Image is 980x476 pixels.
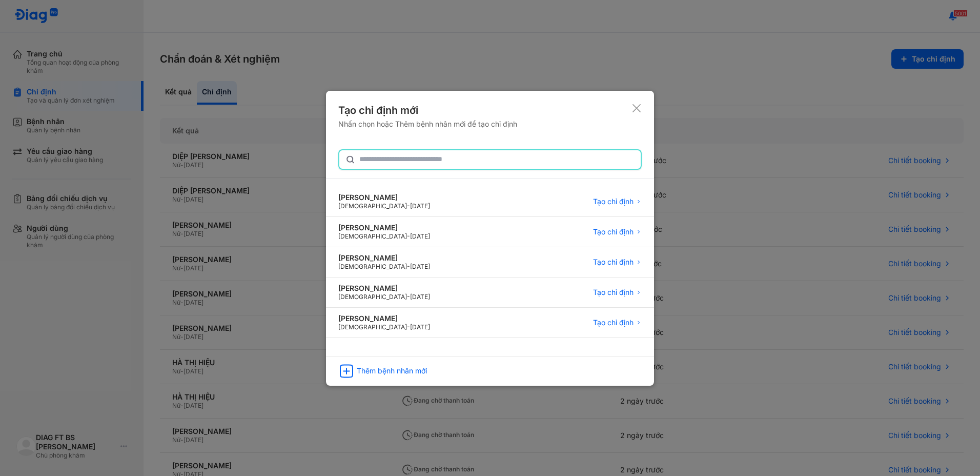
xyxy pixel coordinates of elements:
[407,263,410,270] span: -
[410,232,430,240] span: [DATE]
[357,366,427,375] div: Thêm bệnh nhân mới
[593,197,634,206] span: Tạo chỉ định
[338,193,430,202] div: [PERSON_NAME]
[407,232,410,240] span: -
[338,253,430,263] div: [PERSON_NAME]
[338,232,407,240] span: [DEMOGRAPHIC_DATA]
[338,293,407,301] span: [DEMOGRAPHIC_DATA]
[338,314,430,323] div: [PERSON_NAME]
[593,318,634,327] span: Tạo chỉ định
[338,323,407,331] span: [DEMOGRAPHIC_DATA]
[338,263,407,270] span: [DEMOGRAPHIC_DATA]
[407,202,410,210] span: -
[593,257,634,267] span: Tạo chỉ định
[410,293,430,301] span: [DATE]
[338,223,430,232] div: [PERSON_NAME]
[593,227,634,236] span: Tạo chỉ định
[338,284,430,293] div: [PERSON_NAME]
[407,323,410,331] span: -
[338,120,517,129] div: Nhấn chọn hoặc Thêm bệnh nhân mới để tạo chỉ định
[410,263,430,270] span: [DATE]
[410,202,430,210] span: [DATE]
[338,202,407,210] span: [DEMOGRAPHIC_DATA]
[338,103,517,117] div: Tạo chỉ định mới
[410,323,430,331] span: [DATE]
[407,293,410,301] span: -
[593,288,634,297] span: Tạo chỉ định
